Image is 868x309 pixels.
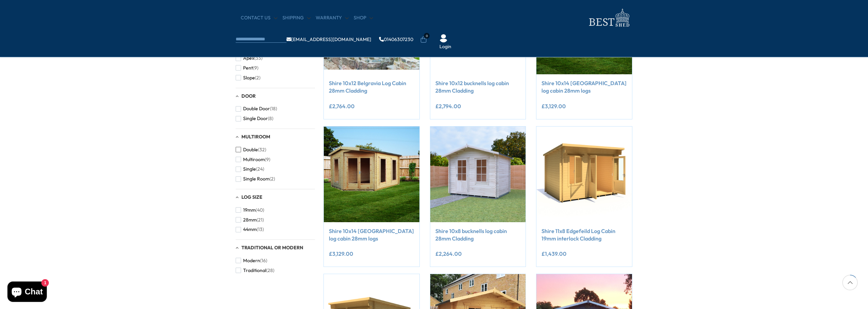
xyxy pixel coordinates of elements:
span: (21) [257,217,264,223]
span: (24) [256,166,264,172]
a: CONTACT US [241,15,277,21]
span: Modern [243,258,260,264]
span: Multiroom [241,134,270,140]
button: Pent [236,63,258,73]
span: (8) [268,116,273,121]
span: (9) [265,157,270,162]
img: User Icon [439,34,448,42]
span: 19mm [243,207,256,213]
button: 28mm [236,215,264,225]
ins: £2,764.00 [329,103,355,109]
span: (2) [270,176,275,182]
span: 28mm [243,217,257,223]
button: Double [236,145,266,155]
img: logo [585,7,632,29]
span: Door [241,93,256,99]
span: (16) [260,258,267,264]
span: Single Door [243,116,268,121]
span: Double [243,147,258,153]
img: Shire 11x8 Edgefeild Log Cabin 19mm interlock Cladding - Best Shed [536,127,632,222]
span: Single [243,166,256,172]
a: Login [439,43,451,50]
span: Multiroom [243,157,265,162]
button: Double Door [236,104,277,114]
ins: £1,439.00 [541,251,567,256]
span: 44mm [243,227,257,232]
a: Shire 10x8 bucknells log cabin 28mm Cladding [435,227,521,243]
ins: £3,129.00 [329,251,353,256]
span: Apex [243,55,254,61]
a: Shire 10x12 Belgravia Log Cabin 28mm Cladding [329,79,414,95]
a: 01406307230 [379,37,413,42]
a: Shire 10x14 [GEOGRAPHIC_DATA] log cabin 28mm logs [329,227,414,243]
ins: £3,129.00 [541,103,566,109]
span: (2) [255,75,260,81]
button: Slope [236,73,260,83]
inbox-online-store-chat: Shopify online store chat [5,282,49,304]
span: Single Room [243,176,270,182]
span: Double Door [243,106,270,112]
span: (18) [270,106,277,112]
a: 0 [420,36,427,43]
a: Shire 11x8 Edgefeild Log Cabin 19mm interlock Cladding [541,227,627,243]
button: Modern [236,256,267,266]
a: Shire 10x14 [GEOGRAPHIC_DATA] log cabin 28mm logs [541,79,627,95]
span: Pent [243,65,253,71]
a: Shire 10x12 bucknells log cabin 28mm Cladding [435,79,521,95]
span: Traditional [243,268,266,273]
span: (13) [257,227,264,232]
a: Shop [354,15,373,21]
a: [EMAIL_ADDRESS][DOMAIN_NAME] [287,37,371,42]
img: Shire 10x14 Rivington Corner log cabin 28mm logs - Best Shed [324,127,419,222]
span: Log Size [241,194,262,200]
span: (33) [254,55,262,61]
button: Multiroom [236,155,270,165]
span: (32) [258,147,266,153]
button: Single Room [236,174,275,184]
button: Traditional [236,266,274,275]
button: Single Door [236,114,273,123]
button: 44mm [236,225,264,234]
a: Warranty [316,15,349,21]
button: Single [236,164,264,174]
a: Shipping [282,15,311,21]
span: (28) [266,268,274,273]
span: (9) [253,65,258,71]
span: Traditional or Modern [241,245,303,251]
button: Apex [236,53,262,63]
button: 19mm [236,205,264,215]
ins: £2,794.00 [435,103,461,109]
ins: £2,264.00 [435,251,462,256]
span: (40) [256,207,264,213]
span: Slope [243,75,255,81]
span: 0 [424,33,430,39]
